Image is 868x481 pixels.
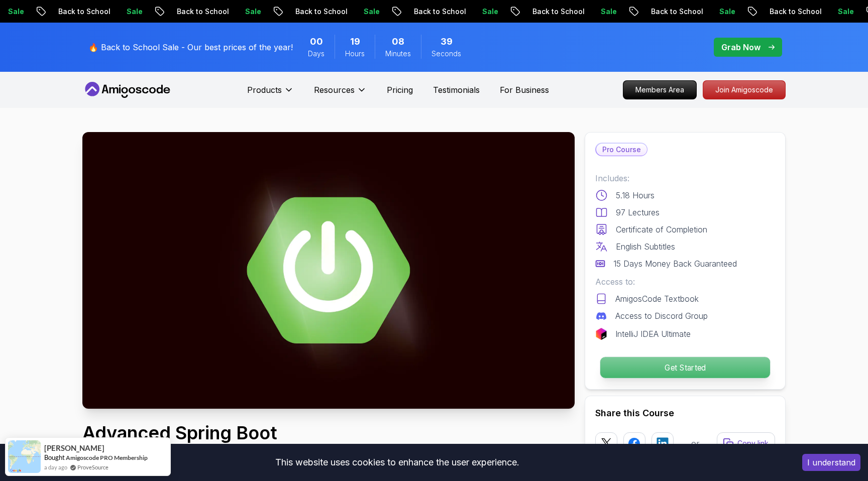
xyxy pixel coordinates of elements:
h1: Advanced Spring Boot [82,423,507,443]
span: 39 Seconds [441,35,453,49]
h2: Share this Course [595,406,775,420]
span: Bought [44,453,65,461]
span: Days [308,49,324,59]
p: Resources [314,84,355,96]
span: Hours [345,49,365,59]
a: For Business [500,84,549,96]
a: Members Area [623,80,697,99]
p: Copy link [737,438,769,448]
button: Get Started [600,356,771,379]
button: Products [247,84,294,104]
p: or [691,437,700,449]
p: Grab Now [721,41,761,53]
button: Accept cookies [802,454,860,471]
span: 8 Minutes [392,35,404,49]
p: Sale [710,7,742,17]
p: 🔥 Back to School Sale - Our best prices of the year! [88,41,293,53]
div: This website uses cookies to enhance the user experience. [8,451,787,473]
p: Back to School [641,7,710,17]
p: Sale [236,7,268,17]
a: Pricing [387,84,413,96]
a: Join Amigoscode [703,80,786,99]
p: AmigosCode Textbook [615,293,699,305]
p: Sale [473,7,505,17]
span: [PERSON_NAME] [44,444,104,452]
p: Sale [828,7,860,17]
p: Members Area [623,81,696,99]
span: 0 Days [310,35,323,49]
span: a day ago [44,463,67,471]
img: jetbrains logo [595,328,607,340]
p: Back to School [523,7,591,17]
p: Back to School [286,7,354,17]
a: Testimonials [433,84,480,96]
img: provesource social proof notification image [8,440,41,473]
p: English Subtitles [616,240,675,253]
img: advanced-spring-boot_thumbnail [82,132,575,409]
span: Minutes [385,49,411,59]
p: Back to School [49,7,117,17]
p: Access to: [595,276,775,288]
p: Join Amigoscode [703,81,785,99]
p: Get Started [600,357,770,378]
span: Seconds [431,49,461,59]
button: Resources [314,84,367,104]
p: Products [247,84,282,96]
p: Includes: [595,172,775,184]
a: ProveSource [77,463,108,471]
p: 5.18 Hours [616,189,655,201]
p: Sale [591,7,623,17]
p: 15 Days Money Back Guaranteed [613,258,737,270]
p: 97 Lectures [616,206,660,218]
button: Copy link [717,432,775,454]
p: Access to Discord Group [615,310,708,322]
p: Pro Course [596,144,647,156]
p: Back to School [404,7,473,17]
span: 19 Hours [350,35,360,49]
p: Sale [354,7,386,17]
p: Back to School [167,7,236,17]
p: IntelliJ IDEA Ultimate [615,328,691,340]
p: Back to School [760,7,828,17]
p: Certificate of Completion [616,223,707,235]
a: Amigoscode PRO Membership [66,454,148,461]
p: Sale [117,7,149,17]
